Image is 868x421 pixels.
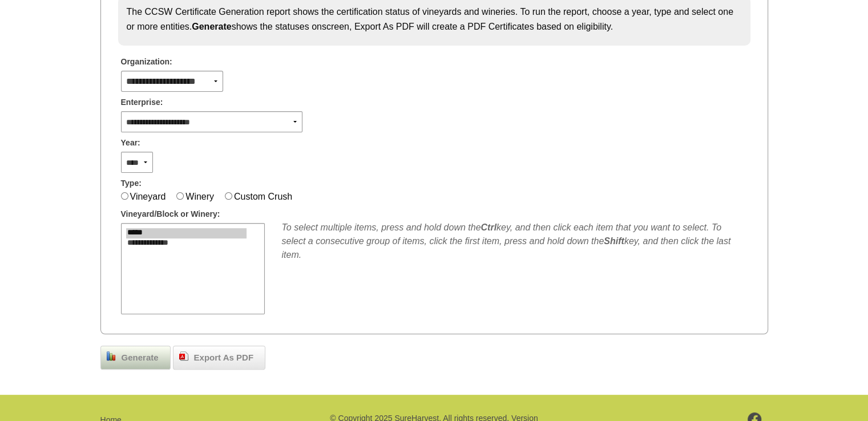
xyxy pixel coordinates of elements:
img: chart_bar.png [107,351,116,361]
span: Export As PDF [188,351,259,365]
a: Generate [100,346,171,370]
label: Winery [185,192,214,201]
b: Ctrl [481,222,496,232]
label: Custom Crush [234,192,292,201]
span: Organization: [121,56,172,68]
div: To select multiple items, press and hold down the key, and then click each item that you want to ... [282,221,748,262]
strong: Generate [192,22,231,31]
span: Enterprise: [121,96,163,108]
b: Shift [604,236,624,246]
span: Generate [116,351,164,365]
img: doc_pdf.png [179,351,188,361]
label: Vineyard [130,192,166,201]
span: Year: [121,137,140,149]
span: Vineyard/Block or Winery: [121,208,220,220]
span: Type: [121,177,142,189]
a: Export As PDF [173,346,265,370]
p: The CCSW Certificate Generation report shows the certification status of vineyards and wineries. ... [127,5,742,34]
